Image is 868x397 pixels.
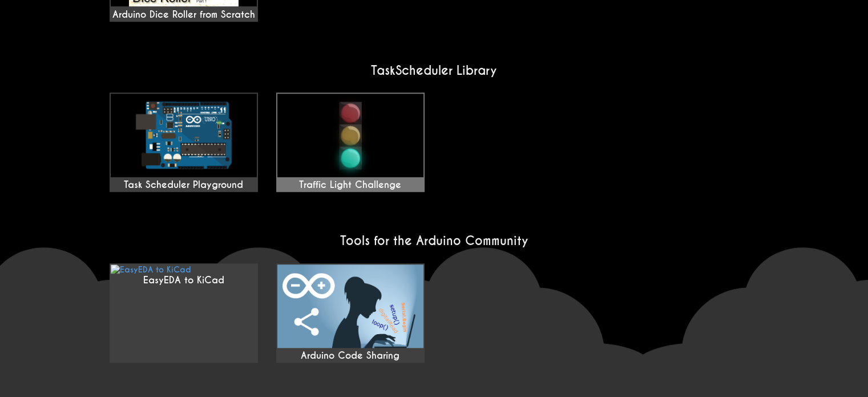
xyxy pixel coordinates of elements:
div: Traffic Light Challenge [277,179,423,191]
div: EasyEDA to KiCad [111,275,257,286]
a: Arduino Code Sharing [276,263,425,363]
a: EasyEDA to KiCad [110,263,258,363]
div: Arduino Code Sharing [277,350,423,362]
h2: Tools for the Arduino Community [100,233,768,248]
img: EasyEDA to KiCad [277,264,423,348]
img: Task Scheduler Playground [111,94,257,177]
div: Task Scheduler Playground [111,179,257,191]
img: Traffic Light Challenge [277,94,423,177]
h2: TaskScheduler Library [100,63,768,78]
img: EasyEDA to KiCad [111,264,191,275]
a: Traffic Light Challenge [276,93,425,192]
a: Task Scheduler Playground [110,93,258,192]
